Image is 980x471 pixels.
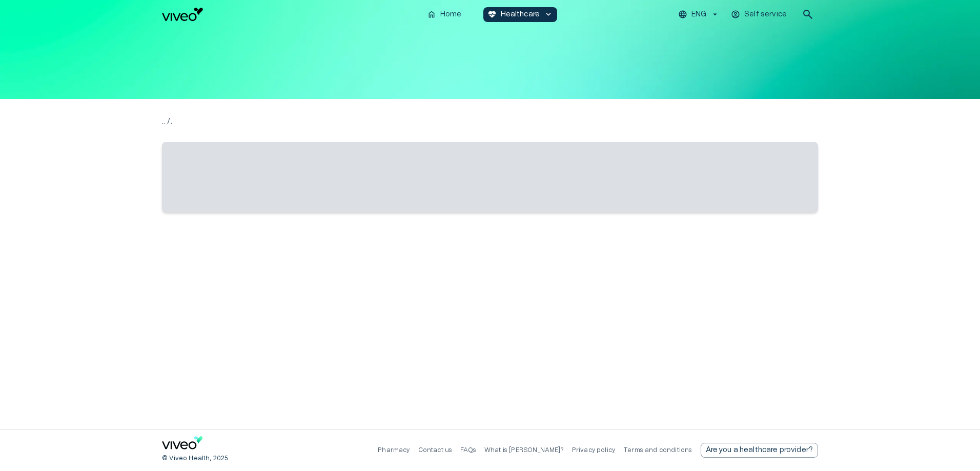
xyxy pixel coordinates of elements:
p: .. / . [162,115,818,127]
a: Send email to partnership request to viveo [701,443,819,458]
a: Navigate to homepage [162,8,419,21]
p: What is [PERSON_NAME]? [484,446,564,455]
p: Home [440,9,462,20]
span: home [427,10,436,19]
button: homeHome [423,7,467,22]
span: keyboard_arrow_down [544,10,553,19]
p: Self service [744,9,787,20]
button: Self service [729,7,789,22]
p: © Viveo Health, 2025 [162,454,228,463]
p: Healthcare [501,9,540,20]
button: ENG [677,7,721,22]
a: Terms and conditions [623,447,692,453]
button: open search modal [798,4,818,25]
a: Pharmacy [378,447,410,453]
p: ENG [691,9,706,20]
button: ecg_heartHealthcarekeyboard_arrow_down [483,7,558,22]
a: Privacy policy [572,447,615,453]
div: Are you a healthcare provider? [701,443,819,458]
a: Navigate to home page [162,436,203,453]
a: FAQs [460,447,476,453]
img: Viveo logo [162,8,203,21]
p: Are you a healthcare provider? [706,445,813,456]
span: search [802,8,814,20]
span: ‌ [162,142,818,212]
p: Contact us [418,446,453,455]
span: ecg_heart [487,10,497,19]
